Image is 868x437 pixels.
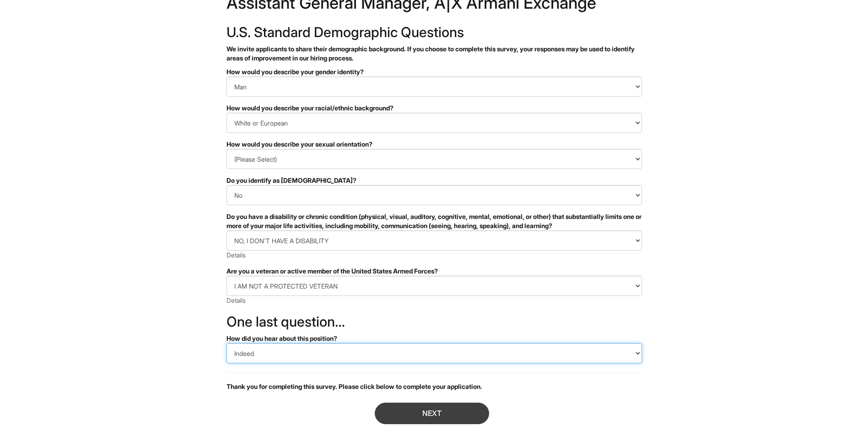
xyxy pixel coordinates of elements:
[226,296,246,304] a: Details
[226,104,642,113] div: How would you describe your racial/ethnic background?
[226,212,642,230] div: Do you have a disability or chronic condition (physical, visual, auditory, cognitive, mental, emo...
[226,140,642,149] div: How would you describe your sexual orientation?
[226,176,642,185] div: Do you identify as [DEMOGRAPHIC_DATA]?
[226,25,642,40] h2: U.S. Standard Demographic Questions
[226,267,642,276] div: Are you a veteran or active member of the United States Armed Forces?
[226,185,642,205] select: Do you identify as transgender?
[226,314,642,329] h2: One last question…
[226,149,642,169] select: How would you describe your sexual orientation?
[226,334,642,343] div: How did you hear about this position?
[226,67,642,76] div: How would you describe your gender identity?
[226,343,642,363] select: How did you hear about this position?
[226,44,642,63] p: We invite applicants to share their demographic background. If you choose to complete this survey...
[226,76,642,97] select: How would you describe your gender identity?
[226,230,642,251] select: Do you have a disability or chronic condition (physical, visual, auditory, cognitive, mental, emo...
[226,113,642,133] select: How would you describe your racial/ethnic background?
[226,251,246,259] a: Details
[375,403,489,424] button: Next
[226,382,642,391] p: Thank you for completing this survey. Please click below to complete your application.
[226,276,642,296] select: Are you a veteran or active member of the United States Armed Forces?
